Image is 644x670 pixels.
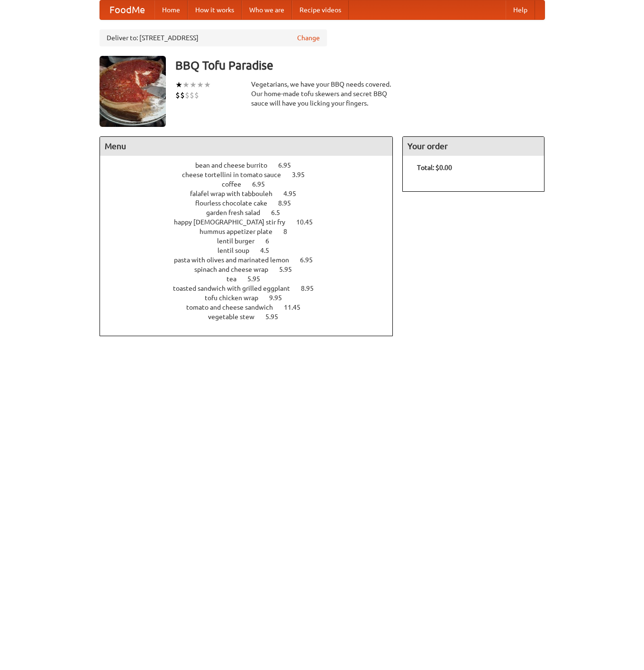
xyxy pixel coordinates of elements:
[252,180,274,188] span: 6.95
[206,209,298,216] a: garden fresh salad 6.5
[227,275,278,283] a: tea 5.95
[222,180,251,188] span: coffee
[269,294,291,302] span: 9.95
[204,80,211,90] li: ★
[190,90,194,100] li: $
[182,171,322,179] a: cheese tortellini in tomato sauce 3.95
[174,256,330,264] a: pasta with olives and marinated lemon 6.95
[190,190,314,197] a: falafel wrap with tabbouleh 4.95
[227,275,246,283] span: tea
[283,228,297,235] span: 8
[506,0,535,19] a: Help
[194,266,309,273] a: spinach and cheese wrap 5.95
[180,90,185,100] li: $
[195,161,277,169] span: bean and cheese burrito
[218,247,259,254] span: lentil soup
[100,29,327,46] div: Deliver to: [STREET_ADDRESS]
[195,161,308,169] a: bean and cheese burrito 6.95
[175,56,545,75] h3: BBQ Tofu Paradise
[194,266,278,273] span: spinach and cheese wrap
[300,256,322,264] span: 6.95
[195,199,277,207] span: flourless chocolate cake
[205,294,268,302] span: tofu chicken wrap
[296,218,322,226] span: 10.45
[100,137,393,156] h4: Menu
[251,80,393,108] div: Vegetarians, we have your BBQ needs covered. Our home-made tofu skewers and secret BBQ sauce will...
[208,313,264,321] span: vegetable stew
[205,294,299,302] a: tofu chicken wrap 9.95
[265,313,288,321] span: 5.95
[278,199,300,207] span: 8.95
[208,313,296,321] a: vegetable stew 5.95
[185,90,190,100] li: $
[283,190,306,197] span: 4.95
[217,237,287,245] a: lentil burger 6
[271,209,290,216] span: 6.5
[200,228,305,235] a: hummus appetizer plate 8
[100,56,166,127] img: angular.jpg
[182,80,190,90] li: ★
[195,199,308,207] a: flourless chocolate cake 8.95
[301,285,323,292] span: 8.95
[174,218,295,226] span: happy [DEMOGRAPHIC_DATA] stir fry
[403,137,544,156] h4: Your order
[247,275,270,283] span: 5.95
[188,0,242,19] a: How it works
[242,0,292,19] a: Who we are
[186,304,318,311] a: tomato and cheese sandwich 11.45
[174,218,330,226] a: happy [DEMOGRAPHIC_DATA] stir fry 10.45
[297,33,320,43] a: Change
[200,228,282,235] span: hummus appetizer plate
[265,237,279,245] span: 6
[175,80,182,90] li: ★
[206,209,270,216] span: garden fresh salad
[279,266,301,273] span: 5.95
[292,0,349,19] a: Recipe videos
[182,171,290,179] span: cheese tortellini in tomato sauce
[278,161,300,169] span: 6.95
[292,171,314,179] span: 3.95
[284,304,310,311] span: 11.45
[217,237,264,245] span: lentil burger
[173,285,299,292] span: toasted sandwich with grilled eggplant
[260,247,279,254] span: 4.5
[175,90,180,100] li: $
[173,285,331,292] a: toasted sandwich with grilled eggplant 8.95
[100,0,154,19] a: FoodMe
[190,190,282,197] span: falafel wrap with tabbouleh
[197,80,204,90] li: ★
[174,256,299,264] span: pasta with olives and marinated lemon
[190,80,197,90] li: ★
[218,247,287,254] a: lentil soup 4.5
[194,90,199,100] li: $
[222,180,282,188] a: coffee 6.95
[154,0,188,19] a: Home
[417,164,452,171] b: Total: $0.00
[186,304,282,311] span: tomato and cheese sandwich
